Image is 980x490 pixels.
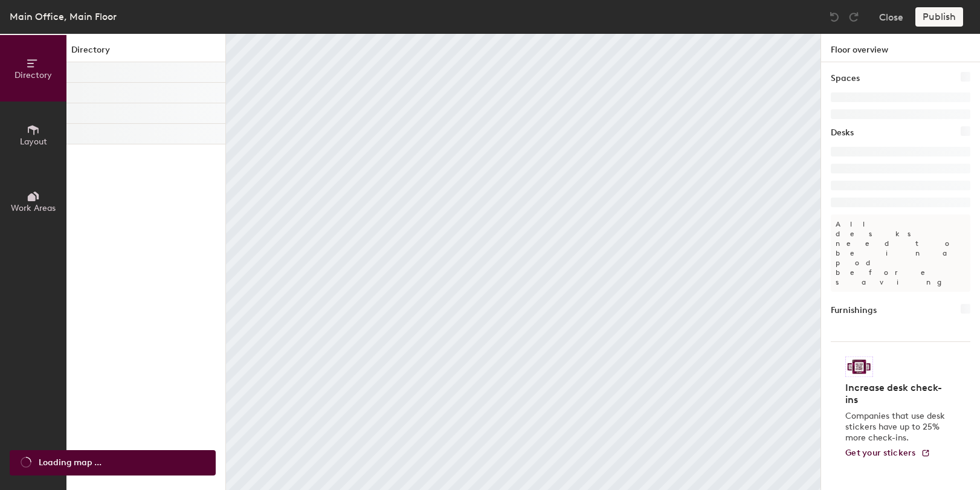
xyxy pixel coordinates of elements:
h1: Directory [66,44,225,62]
h4: Increase desk check-ins [845,382,949,406]
img: Sticker logo [845,356,873,377]
a: Get your stickers [845,448,930,459]
h1: Furnishings [831,304,877,317]
button: Close [879,7,903,27]
p: Companies that use desk stickers have up to 25% more check-ins. [845,411,949,443]
span: Work Areas [11,203,56,213]
img: Redo [848,11,860,23]
div: Main Office, Main Floor [10,9,117,24]
span: Loading map ... [39,456,102,469]
h1: Spaces [831,72,860,85]
span: Layout [20,137,47,147]
img: Undo [828,11,840,23]
span: Directory [15,70,52,80]
h1: Desks [831,126,854,140]
canvas: Map [226,34,820,490]
span: Get your stickers [845,448,916,458]
p: All desks need to be in a pod before saving [831,214,970,292]
h1: Floor overview [821,34,980,62]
